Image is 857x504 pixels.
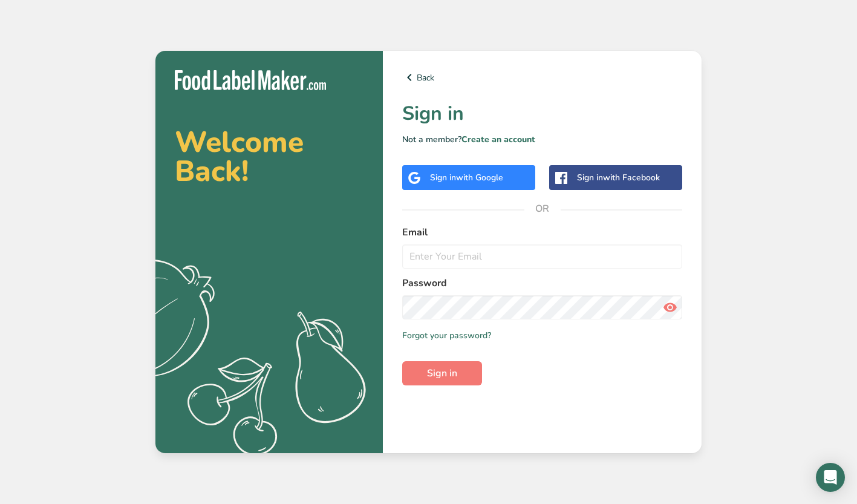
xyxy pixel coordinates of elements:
[402,99,682,128] h1: Sign in
[175,70,326,90] img: Food Label Maker
[816,463,845,492] div: Open Intercom Messenger
[524,191,561,227] span: OR
[175,128,363,186] h2: Welcome Back!
[402,70,682,85] a: Back
[402,329,491,342] a: Forgot your password?
[456,172,503,183] span: with Google
[603,172,660,183] span: with Facebook
[577,171,660,184] div: Sign in
[402,244,682,269] input: Enter Your Email
[461,134,535,145] a: Create an account
[402,361,482,385] button: Sign in
[402,225,682,240] label: Email
[402,133,682,146] p: Not a member?
[427,366,457,381] span: Sign in
[402,276,682,290] label: Password
[430,171,503,184] div: Sign in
